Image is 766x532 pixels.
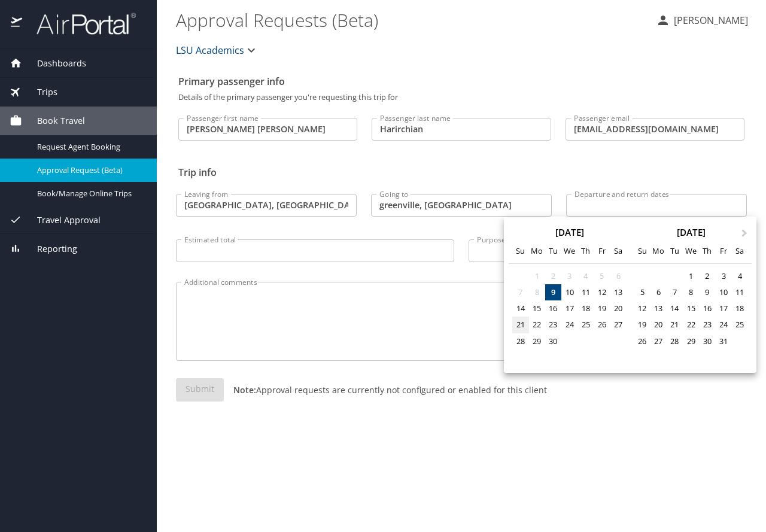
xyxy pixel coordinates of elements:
div: Choose Sunday, October 5th, 2025 [634,284,650,300]
div: Sa [732,243,748,259]
div: Choose Wednesday, September 10th, 2025 [561,284,577,300]
div: Choose Sunday, October 12th, 2025 [634,300,650,317]
div: Choose Saturday, September 27th, 2025 [610,317,627,333]
div: Not available Monday, September 1st, 2025 [529,268,545,284]
div: Tu [667,243,683,259]
div: Not available Saturday, September 6th, 2025 [610,268,627,284]
div: Choose Friday, October 31st, 2025 [715,333,731,349]
div: Choose Wednesday, September 17th, 2025 [561,300,577,317]
div: Choose Sunday, September 14th, 2025 [512,300,528,317]
div: Choose Tuesday, September 9th, 2025 [545,284,561,300]
div: Sa [610,243,627,259]
div: Choose Thursday, September 18th, 2025 [577,300,594,317]
div: Not available Friday, September 5th, 2025 [594,268,610,284]
div: Mo [651,243,667,259]
div: Su [512,243,528,259]
div: month 2025-09 [512,268,626,366]
div: Choose Friday, October 24th, 2025 [715,317,731,333]
div: Mo [529,243,545,259]
div: Choose Tuesday, October 21st, 2025 [667,317,683,333]
div: Choose Friday, September 19th, 2025 [594,300,610,317]
div: Fr [594,243,610,259]
div: Choose Saturday, October 18th, 2025 [732,300,748,317]
div: [DATE] [509,228,630,237]
div: Choose Tuesday, October 7th, 2025 [667,284,683,300]
div: Choose Monday, September 29th, 2025 [529,333,545,349]
div: Choose Wednesday, October 29th, 2025 [683,333,699,349]
div: Fr [715,243,731,259]
div: Choose Friday, October 10th, 2025 [715,284,731,300]
div: Choose Thursday, September 25th, 2025 [577,317,594,333]
div: Choose Friday, September 26th, 2025 [594,317,610,333]
div: Choose Wednesday, October 15th, 2025 [683,300,699,317]
div: Choose Wednesday, October 22nd, 2025 [683,317,699,333]
div: Choose Saturday, October 11th, 2025 [732,284,748,300]
div: We [683,243,699,259]
div: Not available Sunday, September 7th, 2025 [512,284,528,300]
div: Su [634,243,650,259]
div: Th [577,243,594,259]
div: Choose Sunday, September 21st, 2025 [512,317,528,333]
div: Choose Sunday, October 19th, 2025 [634,317,650,333]
div: Choose Tuesday, September 23rd, 2025 [545,317,561,333]
div: Choose Thursday, October 30th, 2025 [699,333,715,349]
div: Choose Saturday, September 13th, 2025 [610,284,627,300]
div: We [561,243,577,259]
div: Choose Thursday, October 23rd, 2025 [699,317,715,333]
div: Choose Tuesday, October 14th, 2025 [667,300,683,317]
div: Choose Sunday, October 26th, 2025 [634,333,650,349]
div: Choose Saturday, October 4th, 2025 [732,268,748,284]
div: Th [699,243,715,259]
div: Choose Thursday, October 2nd, 2025 [699,268,715,284]
div: Choose Wednesday, September 24th, 2025 [561,317,577,333]
div: Choose Thursday, October 9th, 2025 [699,284,715,300]
div: [DATE] [630,228,752,237]
button: Next Month [736,218,755,237]
div: Choose Tuesday, September 16th, 2025 [545,300,561,317]
div: Choose Tuesday, October 28th, 2025 [667,333,683,349]
div: Choose Saturday, October 25th, 2025 [732,317,748,333]
div: Choose Friday, September 12th, 2025 [594,284,610,300]
div: Choose Monday, October 27th, 2025 [651,333,667,349]
div: Choose Wednesday, October 8th, 2025 [683,284,699,300]
div: Choose Monday, October 6th, 2025 [651,284,667,300]
div: Choose Monday, September 22nd, 2025 [529,317,545,333]
div: Choose Wednesday, October 1st, 2025 [683,268,699,284]
div: Choose Thursday, October 16th, 2025 [699,300,715,317]
div: Choose Sunday, September 28th, 2025 [512,333,528,349]
div: Choose Monday, October 20th, 2025 [651,317,667,333]
div: Not available Tuesday, September 2nd, 2025 [545,268,561,284]
div: month 2025-10 [634,268,747,366]
div: Not available Thursday, September 4th, 2025 [577,268,594,284]
div: Choose Saturday, September 20th, 2025 [610,300,627,317]
div: Not available Wednesday, September 3rd, 2025 [561,268,577,284]
div: Not available Monday, September 8th, 2025 [529,284,545,300]
div: Choose Friday, October 3rd, 2025 [715,268,731,284]
div: Choose Friday, October 17th, 2025 [715,300,731,317]
div: Choose Thursday, September 11th, 2025 [577,284,594,300]
div: Choose Monday, October 13th, 2025 [651,300,667,317]
div: Choose Tuesday, September 30th, 2025 [545,333,561,349]
div: Choose Monday, September 15th, 2025 [529,300,545,317]
div: Tu [545,243,561,259]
